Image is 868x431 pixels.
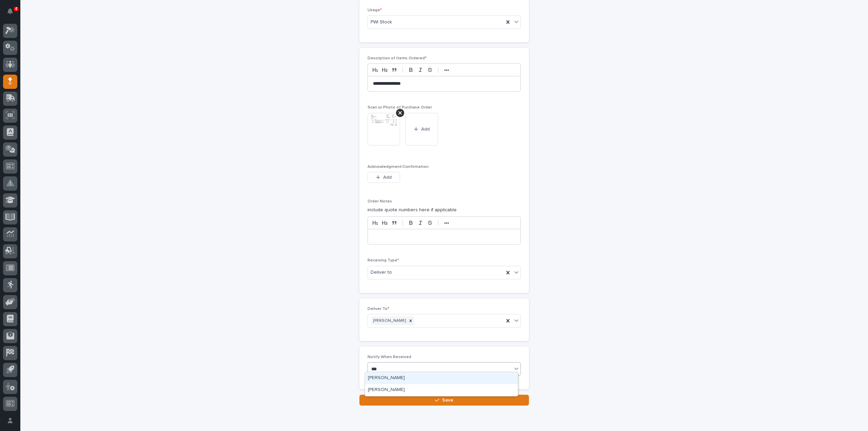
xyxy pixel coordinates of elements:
[442,397,453,403] span: Save
[368,207,521,214] p: include quote numbers here if applicable
[406,113,438,145] button: Add
[368,172,400,183] button: Add
[371,269,392,276] span: Deliver to
[368,56,427,60] span: Description of Items Ordered
[371,316,407,326] div: [PERSON_NAME]
[359,395,529,406] button: Save
[368,105,432,110] span: Scan or Photo of Purchase Order
[442,66,451,74] button: •••
[421,126,430,132] span: Add
[444,67,449,73] strong: •••
[368,355,411,359] span: Notify When Received
[368,199,392,203] span: Order Notes
[365,384,518,396] div: Reinhart Burkholder
[15,6,17,11] p: 4
[383,174,392,180] span: Add
[368,165,429,169] span: Acknowledgment/Confirmation
[365,372,518,384] div: Ike Reichert
[368,258,399,262] span: Receiving Type
[8,8,17,19] div: Notifications4
[442,219,451,227] button: •••
[371,19,392,26] span: PWI Stock
[444,220,449,226] strong: •••
[368,8,382,12] span: Usage
[368,307,389,311] span: Deliver To
[3,4,17,18] button: Notifications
